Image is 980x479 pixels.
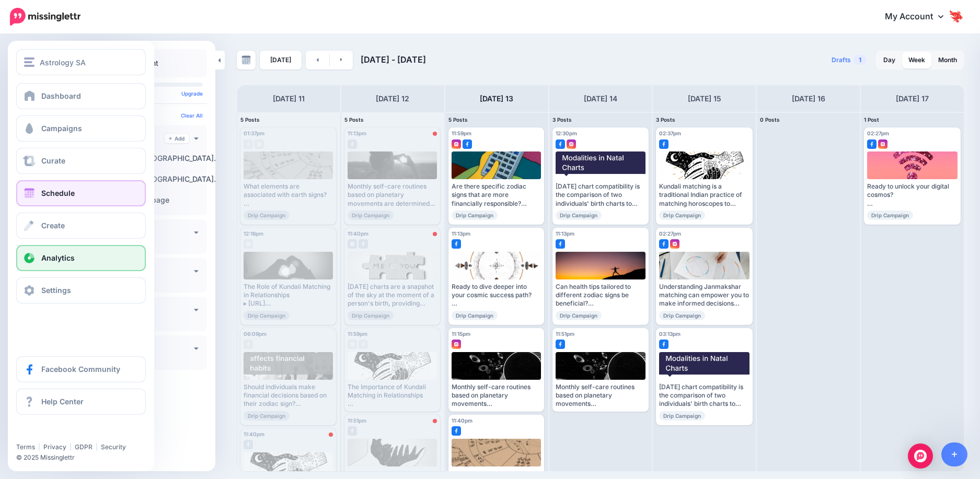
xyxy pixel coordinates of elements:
span: Drip Campaign [659,311,705,320]
span: Drip Campaign [452,311,498,320]
li: © 2025 Missinglettr [16,452,152,463]
span: 3 Posts [552,116,572,123]
img: facebook-square.png [452,239,461,249]
span: Drip Campaign [348,211,394,220]
a: Facebook Community [16,356,146,382]
span: Drafts [832,57,851,63]
span: Dashboard [41,91,81,100]
div: What elements are associated with earth signs? Read more 👉 [URL] #Virgo #Taurus #🌍EarthSigns [244,182,333,208]
img: instagram-square.png [452,340,461,349]
div: Kundali matching is a traditional Indian practice of matching horoscopes to determine compatibili... [659,182,750,208]
img: facebook-square.png [659,139,668,149]
a: Privacy [43,443,66,451]
img: facebook-square.png [556,139,565,149]
h4: [DATE] 11 [273,92,305,105]
img: facebook-square.png [463,139,472,149]
button: Astrology SA [16,49,146,75]
span: 11:40pm [348,230,368,237]
img: facebook-grey-square.png [244,440,253,449]
div: Ready to dive deeper into your cosmic success path? Read more 👉 [URL] #AstroTwins #Astrostyle #Th... [452,283,541,308]
a: Week [902,52,931,68]
div: Monthly self-care routines based on planetary movements Learn more > [URL][DOMAIN_NAME] [452,383,541,408]
img: facebook-grey-square.png [244,340,253,349]
img: facebook-square.png [867,139,877,149]
span: 02:27pm [867,130,889,136]
span: Drip Campaign [244,211,290,220]
span: 03:13pm [659,331,681,337]
span: Drip Campaign [867,211,913,220]
span: 12:30pm [556,130,577,136]
a: Settings [16,277,146,303]
span: 11:13pm [452,230,470,237]
img: facebook-grey-square.png [244,139,253,149]
span: 02:27pm [659,230,681,237]
span: 1 Post [864,116,879,123]
span: 0 Posts [760,116,780,123]
span: Drip Campaign [452,211,498,220]
a: My Account [874,4,964,30]
img: instagram-grey-square.png [244,239,253,249]
span: 11:13pm [556,230,574,237]
span: [DATE] - [DATE] [361,54,426,65]
img: menu.png [24,57,34,67]
span: Drip Campaign [556,211,602,220]
h4: [DATE] 14 [584,92,617,105]
span: 11:40pm [244,431,264,437]
span: Create [41,221,65,230]
span: Drip Campaign [348,311,394,320]
span: 02:37pm [659,130,681,136]
img: instagram-grey-square.png [255,139,264,149]
span: Drip Campaign [244,311,290,320]
div: Open Intercom Messenger [908,443,933,469]
span: | [70,443,72,451]
img: facebook-grey-square.png [359,239,368,249]
div: [DATE] chart compatibility is the comparison of two individuals' birth charts to determine the po... [659,383,750,408]
span: Curate [41,156,65,165]
span: 12:16pm [244,230,263,237]
span: 11:15pm [452,331,470,337]
span: Facebook Community [41,365,120,373]
div: Understanding Janmakshar matching can empower you to make informed decisions about your relations... [659,283,750,308]
div: The Importance of Kundali Matching in Relationships Read more 👉 [URL][DOMAIN_NAME] #RelationshipA... [348,383,437,408]
span: Drip Campaign [556,311,602,320]
div: Monthly self-care routines based on planetary movements Learn more > [URL][DOMAIN_NAME] [556,383,646,408]
span: 5 Posts [240,116,260,123]
div: Can health tips tailored to different zodiac signs be beneficial? Read more 👉 [URL] #HolisticHeal... [556,283,646,308]
img: instagram-grey-square.png [348,340,357,349]
img: facebook-square.png [659,340,668,349]
a: Schedule [16,180,146,206]
img: facebook-square.png [452,426,461,436]
a: [DATE] [260,51,302,69]
label: Astrology [GEOGRAPHIC_DATA]… [89,154,221,164]
div: Ready to unlock your digital cosmos? Read more 👉 [URL] #DigitalCosmos #WebafricaFibre #FibreInter... [867,182,958,208]
span: 5 Posts [448,116,468,123]
span: 11:59pm [348,331,367,337]
span: Analytics [41,253,75,262]
img: Missinglettr [10,8,80,26]
img: facebook-grey-square.png [348,139,357,149]
span: | [38,443,40,451]
a: Month [932,52,963,68]
a: Curate [16,148,146,174]
span: Campaigns [41,124,82,133]
img: instagram-grey-square.png [348,239,357,249]
div: [DATE] chart compatibility is the comparison of two individuals' birth charts to determine the po... [556,182,646,208]
span: 11:40pm [452,417,472,424]
img: facebook-grey-square.png [359,340,368,349]
span: | [96,443,98,451]
span: Drip Campaign [659,411,705,420]
span: 11:51pm [348,417,366,424]
img: facebook-square.png [556,239,565,249]
img: facebook-square.png [556,340,565,349]
span: Help Center [41,397,84,406]
span: Astrology SA [40,56,86,68]
span: Drip Campaign [659,211,705,220]
a: Clear All [181,112,203,119]
a: Add [165,134,189,143]
div: [DATE] charts are a snapshot of the sky at the moment of a person's birth, providing insight into... [348,283,437,308]
a: Dashboard [16,83,146,109]
span: 5 Posts [344,116,364,123]
h4: [DATE] 15 [688,92,721,105]
a: Campaigns [16,115,146,142]
a: Terms [16,443,35,451]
